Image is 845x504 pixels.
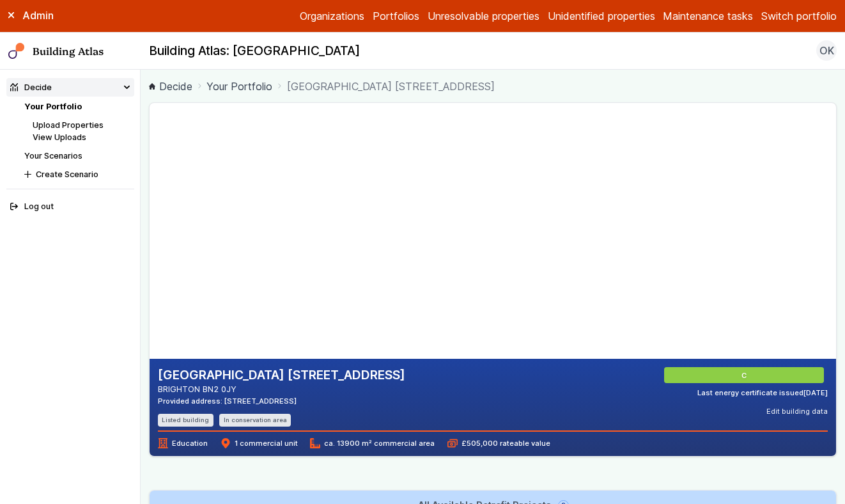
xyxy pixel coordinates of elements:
[149,43,360,59] h2: Building Atlas: [GEOGRAPHIC_DATA]
[24,151,82,161] a: Your Scenarios
[158,438,208,448] span: Education
[816,40,837,61] button: OK
[548,8,655,24] a: Unidentified properties
[428,8,539,24] a: Unresolvable properties
[219,414,291,426] li: In conservation area
[6,78,134,97] summary: Decide
[24,102,82,111] a: Your Portfolio
[743,370,748,381] span: C
[6,198,134,216] button: Log out
[447,438,550,448] span: £505,000 rateable value
[697,388,828,398] div: Last energy certificate issued
[287,79,495,94] span: [GEOGRAPHIC_DATA] [STREET_ADDRESS]
[33,120,104,130] a: Upload Properties
[158,367,405,384] h2: [GEOGRAPHIC_DATA] [STREET_ADDRESS]
[20,165,134,184] button: Create Scenario
[803,388,828,397] time: [DATE]
[206,79,272,94] a: Your Portfolio
[158,396,405,406] div: Provided address: [STREET_ADDRESS]
[373,8,419,24] a: Portfolios
[158,414,213,426] li: Listed building
[819,43,834,58] span: OK
[310,438,435,448] span: ca. 13900 m² commercial area
[158,383,405,395] address: BRIGHTON BN2 0JY
[10,81,52,93] div: Decide
[149,79,192,94] a: Decide
[766,406,828,416] button: Edit building data
[300,8,364,24] a: Organizations
[8,43,25,59] img: main-0bbd2752.svg
[761,8,837,24] button: Switch portfolio
[221,438,298,448] span: 1 commercial unit
[663,8,753,24] a: Maintenance tasks
[33,132,86,142] a: View Uploads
